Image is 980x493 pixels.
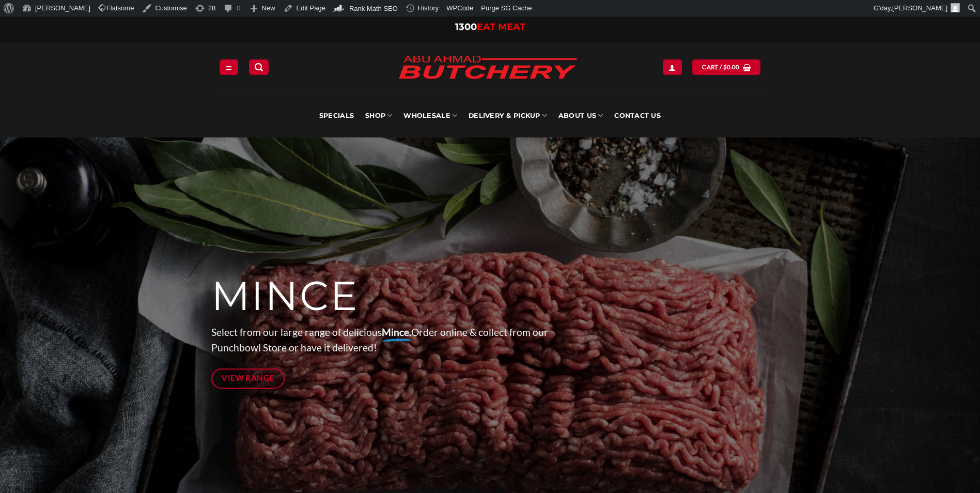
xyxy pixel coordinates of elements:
span: 1300 [455,21,477,33]
span: Select from our large range of delicious Order online & collect from our Punchbowl Store or have ... [211,326,548,354]
a: View Range [211,368,285,389]
a: View cart [692,59,760,74]
a: Specials [319,94,354,137]
span: MINCE [211,271,359,321]
span: View Range [222,372,274,384]
a: Search [249,59,269,74]
strong: Mince. [382,326,411,338]
span: Rank Math SEO [349,5,398,12]
a: Wholesale [403,94,457,137]
span: [PERSON_NAME] [892,4,947,12]
bdi: 0.00 [723,64,740,70]
span: Cart / [702,63,739,72]
img: Abu Ahmad Butchery [390,49,586,88]
a: SHOP [365,94,392,137]
a: 1300EAT MEAT [455,21,525,33]
a: About Us [558,94,603,137]
span: $ [723,63,727,72]
a: Delivery & Pickup [469,94,547,137]
img: Avatar of Adam Kawtharani [951,3,960,12]
a: My account [663,59,681,74]
a: Menu [220,59,238,74]
span: EAT MEAT [477,21,525,33]
a: Contact Us [614,94,661,137]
